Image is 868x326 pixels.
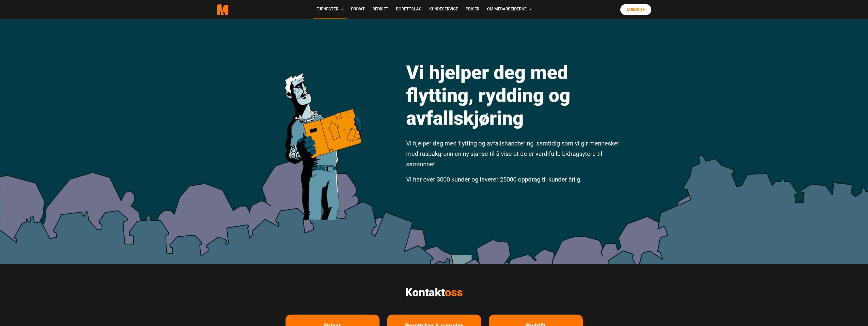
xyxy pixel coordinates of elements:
img: medarbeiderne man icon optimized [279,50,367,220]
span: oss [445,286,463,299]
a: Bedrift [369,1,392,19]
a: Borettslag [392,1,425,19]
a: Minside [620,4,651,15]
a: Kundeservice [425,1,462,19]
a: Om Medarbeiderne [483,1,535,19]
span: Vi har over 3000 kunder og leverer 25000 oppdrag til kunder årlig. [406,176,582,183]
span: Vi hjelper deg med flytting og avfallshåndtering, samtidig som vi gir mennesker med rusbakgrunn e... [406,140,619,168]
a: Priser [462,1,483,19]
h2: Kontakt [286,286,583,299]
a: Privat [347,1,369,19]
h1: Vi hjelper deg med flytting, rydding og avfallskjøring [406,61,621,129]
a: Tjenester [313,1,347,19]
